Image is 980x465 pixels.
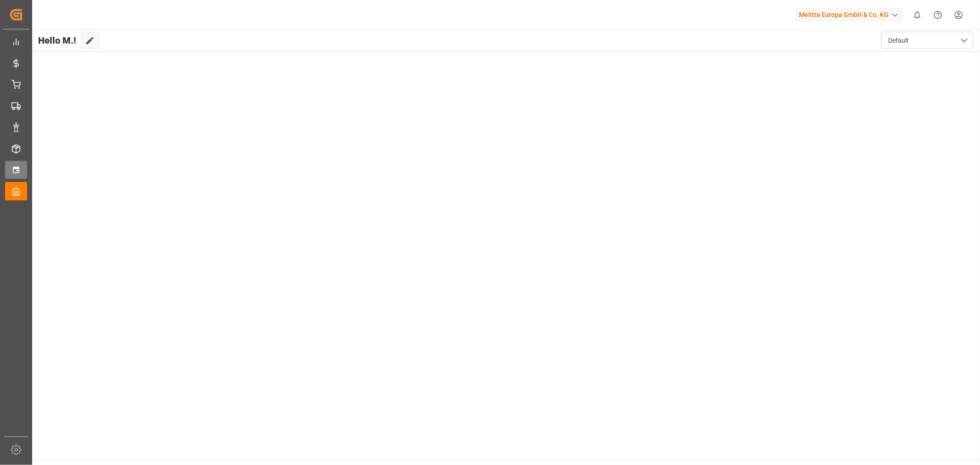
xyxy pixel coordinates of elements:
span: Hello M.! [38,32,76,49]
div: Melitta Europa GmbH & Co. KG [795,8,903,22]
button: Help Center [928,5,948,25]
button: open menu [881,32,973,49]
span: Default [888,36,909,45]
button: show 0 new notifications [907,5,928,25]
button: Melitta Europa GmbH & Co. KG [795,6,907,23]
